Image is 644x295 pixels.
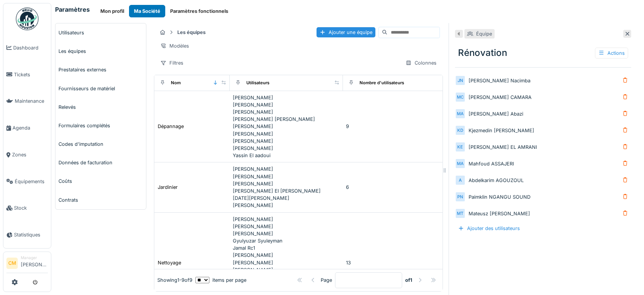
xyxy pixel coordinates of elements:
[158,123,184,130] div: Dépannage
[55,79,146,98] a: Fournisseurs de matériel
[455,175,466,185] div: A
[233,153,271,158] span: Yassin El aadoui
[233,174,273,179] span: [PERSON_NAME]
[174,29,209,36] strong: Les équipes
[6,258,18,269] li: CM
[469,77,530,84] span: [PERSON_NAME] Nacimba
[55,153,146,172] a: Données de facturation
[246,80,269,86] div: Utilisateurs
[158,184,178,191] div: Jardinier
[55,23,146,42] a: Utilisateurs
[233,102,273,108] span: [PERSON_NAME]
[455,108,466,119] div: MA
[233,224,273,229] span: [PERSON_NAME]
[360,80,404,86] div: Nombre d'utilisateurs
[21,255,48,261] div: Manager
[455,223,523,233] div: Ajouter des utilisateurs
[469,127,534,134] span: Kjezmedin [PERSON_NAME]
[14,204,48,212] span: Stock
[469,110,523,117] span: [PERSON_NAME] Abazi
[346,184,453,191] div: 6
[455,142,466,152] div: KE
[233,260,273,266] span: [PERSON_NAME]
[165,5,233,17] button: Paramètres fonctionnels
[469,210,530,217] span: Mateusz [PERSON_NAME]
[455,92,466,102] div: MC
[595,48,628,59] div: Actions
[233,131,273,137] span: [PERSON_NAME]
[455,43,631,63] div: Rénovation
[3,221,51,248] a: Statistiques
[469,144,537,151] span: [PERSON_NAME] EL AMRANI
[3,141,51,168] a: Zones
[233,252,273,258] span: [PERSON_NAME]
[469,160,514,167] span: Mahfoud ASSAJERI
[3,114,51,141] a: Agenda
[16,8,38,30] img: Badge_color-CXgf-gQk.svg
[55,172,146,190] a: Coûts
[233,124,273,129] span: [PERSON_NAME]
[55,6,90,13] h6: Paramètres
[455,208,466,219] div: MT
[13,44,48,51] span: Dashboard
[233,95,273,100] span: [PERSON_NAME]
[15,97,48,105] span: Maintenance
[455,192,466,202] div: PN
[321,276,332,284] div: Page
[402,57,440,68] div: Colonnes
[3,61,51,88] a: Tickets
[12,151,48,158] span: Zones
[3,34,51,61] a: Dashboard
[55,135,146,153] a: Codes d'imputation
[55,116,146,135] a: Formulaires complétés
[195,276,246,284] div: items per page
[6,255,48,273] a: CM Manager[PERSON_NAME]
[55,60,146,79] a: Prestataires externes
[233,216,273,222] span: [PERSON_NAME]
[469,193,530,201] span: Paimklin NGANGU SOUND
[3,195,51,222] a: Stock
[233,166,273,172] span: [PERSON_NAME]
[14,231,48,238] span: Statistiques
[157,276,192,284] div: Showing 1 - 9 of 9
[233,202,273,208] span: [PERSON_NAME]
[55,191,146,209] a: Contrats
[233,231,273,236] span: [PERSON_NAME]
[3,168,51,195] a: Équipements
[317,27,375,37] div: Ajouter une équipe
[233,245,255,251] span: Jamal Rc1
[14,71,48,78] span: Tickets
[15,178,48,185] span: Équipements
[233,188,321,194] span: [PERSON_NAME] El [PERSON_NAME]
[158,259,181,266] div: Nettoyage
[233,145,273,151] span: [PERSON_NAME]
[346,123,453,130] div: 9
[455,75,466,86] div: JN
[157,40,192,51] div: Modèles
[455,125,466,136] div: KD
[469,94,532,101] span: [PERSON_NAME] CAMARA
[233,181,273,187] span: [PERSON_NAME]
[233,109,273,115] span: [PERSON_NAME]
[233,267,273,273] span: [PERSON_NAME]
[346,259,453,266] div: 13
[455,158,466,169] div: MA
[157,57,187,68] div: Filtres
[469,177,524,184] span: Abdelkarim AGOUZOUL
[3,88,51,115] a: Maintenance
[405,276,412,284] strong: of 1
[95,5,129,17] button: Mon profil
[233,238,283,244] span: Gyulyuzar Syuleyman
[129,5,165,17] button: Ma Société
[171,80,181,86] div: Nom
[233,195,289,201] span: [DATE][PERSON_NAME]
[55,98,146,116] a: Relevés
[233,116,315,122] span: [PERSON_NAME] [PERSON_NAME]
[12,124,48,131] span: Agenda
[21,255,48,271] li: [PERSON_NAME]
[233,138,273,144] span: [PERSON_NAME]
[476,30,492,37] div: Équipe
